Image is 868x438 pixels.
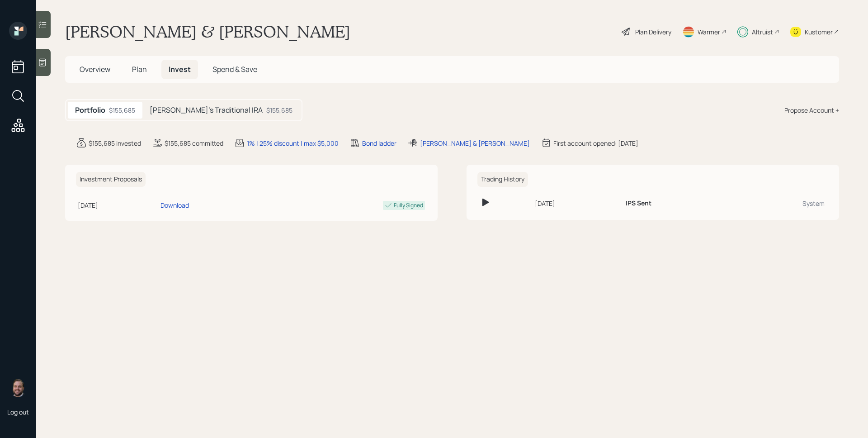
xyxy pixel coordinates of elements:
span: Plan [132,64,147,74]
div: Fully Signed [394,201,423,209]
h5: Portfolio [75,106,105,114]
h1: [PERSON_NAME] & [PERSON_NAME] [65,22,350,42]
div: Propose Account + [784,105,839,115]
h6: IPS Sent [626,200,651,207]
h6: Trading History [477,172,528,187]
div: [DATE] [78,200,157,210]
div: Download [160,200,189,210]
h5: [PERSON_NAME]'s Traditional IRA [150,106,263,114]
div: [PERSON_NAME] & [PERSON_NAME] [420,138,530,148]
div: $155,685 [266,105,292,115]
div: Plan Delivery [635,27,671,37]
div: System [735,199,825,208]
div: $155,685 [109,105,135,115]
div: 1% | 25% discount | max $5,000 [247,138,339,148]
div: Kustomer [805,27,833,37]
div: Altruist [752,27,773,37]
img: james-distasi-headshot.png [9,379,27,397]
div: $155,685 committed [165,138,223,148]
div: Warmer [698,27,720,37]
h6: Investment Proposals [76,172,146,187]
div: [DATE] [535,199,618,208]
span: Spend & Save [212,64,257,74]
div: $155,685 invested [89,138,141,148]
span: Invest [169,64,191,74]
div: Bond ladder [362,138,396,148]
div: Log out [7,408,29,416]
span: Overview [80,64,110,74]
div: First account opened: [DATE] [553,138,638,148]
